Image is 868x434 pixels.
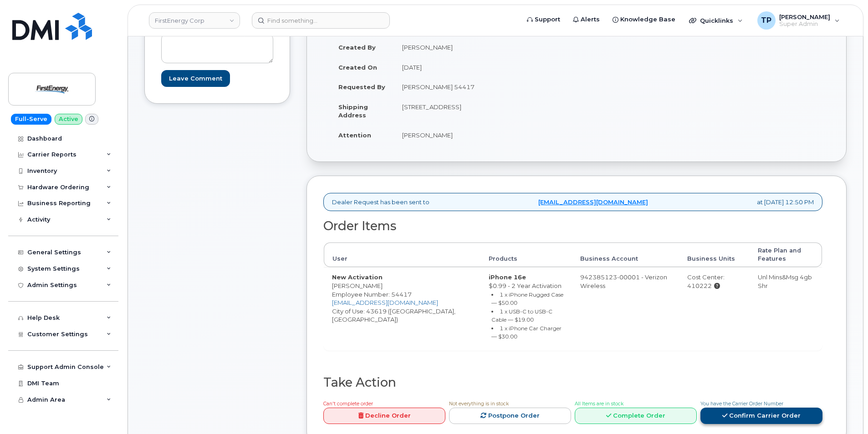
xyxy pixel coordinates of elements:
a: Alerts [567,10,606,29]
td: $0.99 - 2 Year Activation [480,267,572,350]
small: 1 x iPhone Car Charger — $30.00 [491,325,562,340]
div: Cost Center: 410222 [687,273,741,290]
strong: New Activation [332,273,383,281]
th: Business Units [679,242,750,267]
a: Knowledge Base [606,10,682,29]
small: 1 x USB-C to USB-C Cable — $19.00 [491,308,552,323]
td: [PERSON_NAME] [394,125,570,145]
strong: Attention [338,131,371,139]
a: [EMAIL_ADDRESS][DOMAIN_NAME] [332,299,438,306]
a: Confirm Carrier Order [700,408,822,424]
div: Dealer Request has been sent to at [DATE] 12:50 PM [323,193,822,212]
span: Not everything is in stock [449,401,509,407]
th: Products [480,242,572,267]
th: User [324,242,480,267]
span: Quicklinks [700,17,733,24]
iframe: Messenger Launcher [828,394,861,427]
td: 942385123-00001 - Verizon Wireless [572,267,679,350]
td: Unl Mins&Msg 4gb Shr [750,267,822,350]
a: FirstEnergy Corp [149,12,240,29]
a: Support [521,10,567,29]
input: Leave Comment [161,70,230,87]
strong: Shipping Address [338,103,368,119]
strong: Created By [338,44,376,51]
span: Knowledge Base [620,15,675,24]
td: [PERSON_NAME] City of Use: 43619 ([GEOGRAPHIC_DATA], [GEOGRAPHIC_DATA]) [324,267,480,350]
th: Rate Plan and Features [750,242,822,267]
td: [PERSON_NAME] [394,37,570,57]
span: Employee Number: 54417 [332,291,412,298]
span: Alerts [581,15,600,24]
div: Quicklinks [683,11,749,30]
span: [PERSON_NAME] [779,13,830,20]
span: Can't complete order [323,401,373,407]
span: All Items are in stock [575,401,623,407]
a: Complete Order [575,408,697,424]
td: [PERSON_NAME] 54417 [394,77,570,97]
h2: Order Items [323,219,822,233]
a: Decline Order [323,408,445,424]
td: [DATE] [394,57,570,77]
td: [STREET_ADDRESS] [394,97,570,125]
span: Super Admin [779,20,830,28]
strong: Created On [338,64,377,71]
span: You have the Carrier Order Number [700,401,783,407]
div: Tyler Pollock [751,11,846,30]
a: Postpone Order [449,408,571,424]
h2: Take Action [323,376,822,389]
th: Business Account [572,242,679,267]
strong: iPhone 16e [489,273,526,281]
strong: Requested By [338,83,385,91]
span: TP [761,15,771,26]
small: 1 x iPhone Rugged Case — $50.00 [491,291,563,307]
a: [EMAIL_ADDRESS][DOMAIN_NAME] [538,198,648,207]
span: Support [535,15,560,24]
input: Find something... [252,12,390,29]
